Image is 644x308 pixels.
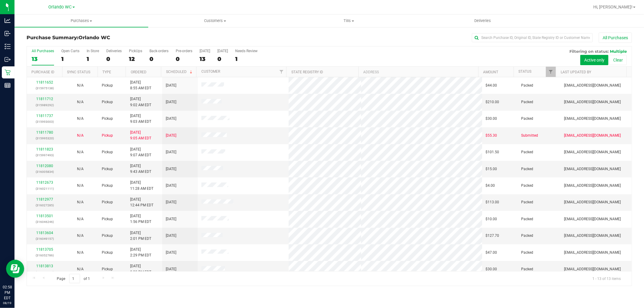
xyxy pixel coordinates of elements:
[483,70,498,74] a: Amount
[102,250,113,256] span: Pickup
[5,56,11,62] inline-svg: Outbound
[521,233,533,239] span: Packed
[77,233,84,238] span: Not Applicable
[486,199,499,205] span: $113.00
[30,269,59,275] p: (316056532)
[521,183,533,189] span: Packed
[106,49,122,53] div: Deliveries
[77,83,84,88] button: N/A
[36,97,53,101] a: 11811712
[14,14,148,27] a: Purchases
[593,5,633,9] span: Hi, [PERSON_NAME]!
[130,163,151,175] span: [DATE] 9:43 AM EDT
[102,199,113,205] span: Pickup
[235,56,258,62] div: 1
[102,266,113,272] span: Pickup
[486,233,499,239] span: $127.70
[521,216,533,222] span: Packed
[564,83,621,88] span: [EMAIL_ADDRESS][DOMAIN_NAME]
[486,266,497,272] span: $30.00
[77,267,84,271] span: Not Applicable
[77,116,84,122] button: N/A
[564,133,621,138] span: [EMAIL_ADDRESS][DOMAIN_NAME]
[5,69,11,75] inline-svg: Retail
[521,83,533,88] span: Packed
[166,216,176,222] span: [DATE]
[77,233,84,239] button: N/A
[3,301,12,305] p: 08/19
[130,213,151,225] span: [DATE] 1:56 PM EDT
[67,70,90,74] a: Sync Status
[106,56,122,62] div: 0
[166,233,176,239] span: [DATE]
[486,216,497,222] span: $10.00
[102,133,113,138] span: Pickup
[416,14,549,27] a: Deliveries
[77,199,84,205] button: N/A
[235,49,258,53] div: Needs Review
[521,149,533,155] span: Packed
[149,18,282,24] span: Customers
[77,250,84,256] button: N/A
[32,56,54,62] div: 13
[102,116,113,122] span: Pickup
[130,247,151,258] span: [DATE] 2:29 PM EDT
[486,166,497,172] span: $15.00
[36,231,53,235] a: 11813604
[486,133,497,138] span: $55.30
[77,183,84,189] button: N/A
[130,113,151,125] span: [DATE] 9:03 AM EDT
[166,149,176,155] span: [DATE]
[102,99,113,105] span: Pickup
[486,250,497,256] span: $47.00
[131,70,146,74] a: Ordered
[14,18,148,24] span: Purchases
[30,252,59,258] p: (316052786)
[30,169,59,175] p: (316005834)
[3,284,12,301] p: 02:58 PM EDT
[521,99,533,105] span: Packed
[166,199,176,205] span: [DATE]
[486,149,499,155] span: $101.50
[486,183,495,189] span: $4.00
[521,166,533,172] span: Packed
[102,216,113,222] span: Pickup
[36,80,53,84] a: 11811652
[77,100,84,104] span: Not Applicable
[130,230,151,242] span: [DATE] 2:01 PM EDT
[176,56,192,62] div: 0
[486,99,499,105] span: $210.00
[52,274,95,283] span: Page of 1
[30,135,59,141] p: (315995320)
[599,33,632,43] button: All Purchases
[148,14,282,27] a: Customers
[102,183,113,189] span: Pickup
[36,147,53,151] a: 11811823
[77,150,84,154] span: Not Applicable
[5,82,11,88] inline-svg: Reports
[176,49,192,53] div: Pre-orders
[36,164,53,168] a: 11812080
[486,83,497,88] span: $44.00
[130,80,151,91] span: [DATE] 8:55 AM EDT
[36,264,53,268] a: 11813813
[77,216,84,222] button: N/A
[36,114,53,118] a: 11811737
[564,99,621,105] span: [EMAIL_ADDRESS][DOMAIN_NAME]
[77,99,84,105] button: N/A
[102,149,113,155] span: Pickup
[69,274,80,283] input: 1
[102,83,113,88] span: Pickup
[521,266,533,272] span: Packed
[77,83,84,87] span: Not Applicable
[564,216,621,222] span: [EMAIL_ADDRESS][DOMAIN_NAME]
[31,70,54,74] a: Purchase ID
[149,56,168,62] div: 0
[77,200,84,204] span: Not Applicable
[521,133,538,138] span: Submitted
[32,49,54,53] div: All Purchases
[30,186,59,192] p: (316021111)
[61,49,79,53] div: Open Carts
[130,130,151,141] span: [DATE] 9:05 AM EDT
[30,236,59,242] p: (316049157)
